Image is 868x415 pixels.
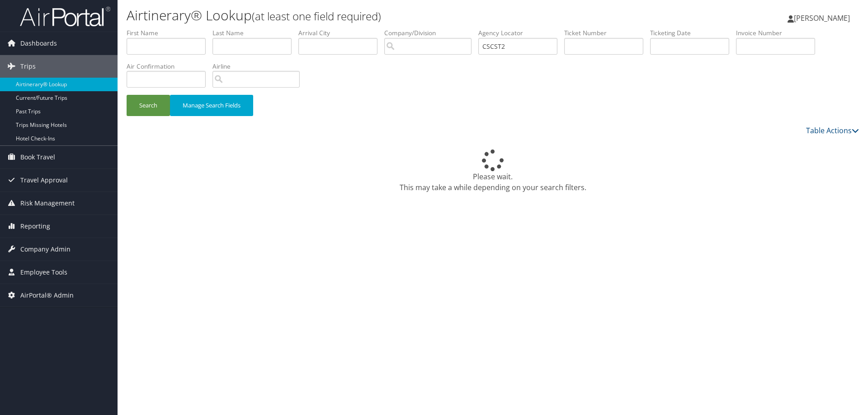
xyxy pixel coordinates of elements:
span: Book Travel [20,146,55,168]
button: Manage Search Fields [170,95,253,116]
button: Search [127,95,170,116]
span: Company Admin [20,238,71,261]
span: Reporting [20,215,50,238]
div: Please wait. This may take a while depending on your search filters. [127,149,859,193]
h1: Airtinerary® Lookup [127,6,615,25]
label: Arrival City [298,28,384,37]
label: Ticketing Date [650,28,736,37]
span: [PERSON_NAME] [794,13,850,23]
label: Airline [212,62,307,71]
a: [PERSON_NAME] [788,5,859,32]
label: Ticket Number [564,28,650,37]
a: Table Actions [806,126,859,135]
label: Invoice Number [736,28,822,37]
span: Employee Tools [20,261,67,284]
img: airportal-logo.png [20,6,110,27]
span: Trips [20,55,36,78]
span: Dashboards [20,32,57,55]
label: Air Confirmation [127,62,212,71]
span: AirPortal® Admin [20,284,74,307]
label: Agency Locator [478,28,564,37]
span: Travel Approval [20,169,68,191]
label: First Name [127,28,212,37]
small: (at least one field required) [252,9,381,23]
label: Last Name [212,28,298,37]
label: Company/Division [384,28,478,37]
span: Risk Management [20,192,75,214]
